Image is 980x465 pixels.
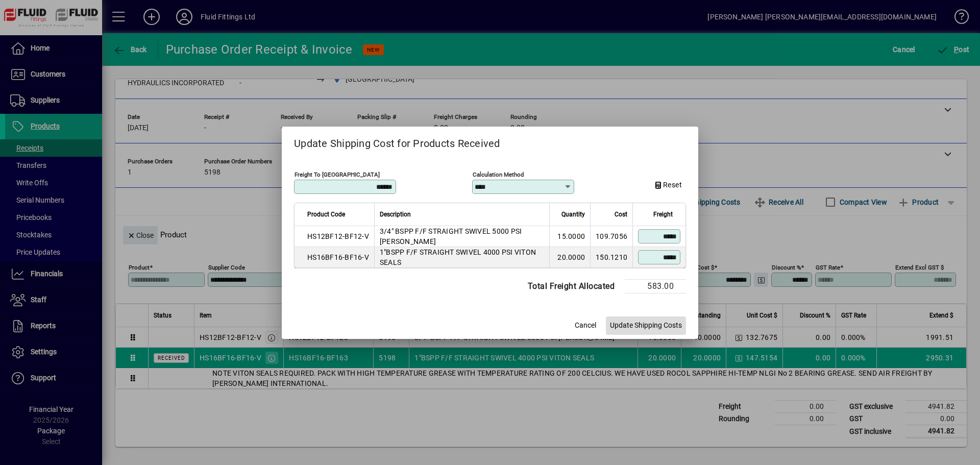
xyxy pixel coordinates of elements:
h2: Update Shipping Cost for Products Received [282,127,698,156]
td: 1"BSPP F/F STRAIGHT SWIVEL 4000 PSI VITON SEALS [374,247,549,267]
td: 583.00 [625,279,686,293]
span: Product Code [307,209,345,220]
span: Cost [615,209,627,220]
button: Cancel [569,316,602,335]
span: Reset [654,179,682,191]
mat-label: Freight To [GEOGRAPHIC_DATA] [295,170,380,178]
td: 150.1210 [590,247,632,267]
td: HS16BF16-BF16-V [295,247,374,267]
span: Freight [653,209,673,220]
mat-label: Calculation Method [473,170,524,178]
td: 15.0000 [549,226,590,247]
span: Description [380,209,411,220]
button: Update Shipping Costs [606,316,686,335]
span: Update Shipping Costs [610,320,682,331]
td: Total Freight Allocated [523,279,625,293]
td: 109.7056 [590,226,632,247]
span: Cancel [575,320,596,331]
button: Reset [650,173,686,196]
td: 20.0000 [549,247,590,267]
td: 3/4" BSPP F/F STRAIGHT SWIVEL 5000 PSI [PERSON_NAME] [374,226,549,247]
span: Quantity [561,209,585,220]
td: HS12BF12-BF12-V [295,226,374,247]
